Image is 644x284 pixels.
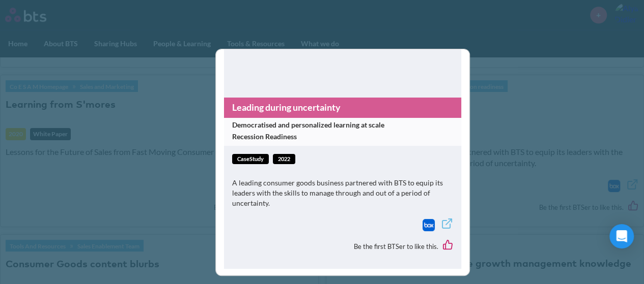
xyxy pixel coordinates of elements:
a: External link [441,217,453,232]
p: A leading consumer goods business partnered with BTS to equip its leaders with the skills to mana... [232,178,453,208]
div: Be the first BTSer to like this. [232,232,453,261]
div: Open Intercom Messenger [609,224,634,248]
span: 2022 [273,154,295,165]
a: Leading during uncertainty [224,98,461,117]
span: caseStudy [232,154,269,165]
img: Box logo [423,219,435,231]
span: Recession Readiness [232,132,451,142]
a: Download file from Box [423,219,435,231]
span: Democratised and personalized learning at scale [232,120,451,130]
